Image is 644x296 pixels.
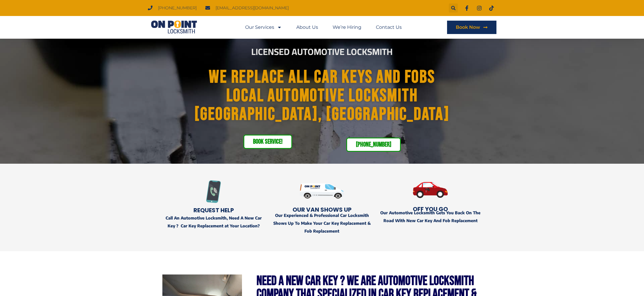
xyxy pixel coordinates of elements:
[162,214,265,230] p: Call An Automotive Locksmith, Need A New Car Key ? Car Key Replacement at Your Location?
[376,21,402,34] a: Contact Us
[271,207,373,213] h2: OUR VAN Shows Up
[243,135,292,149] a: Book service!
[379,206,482,212] h2: Off You Go
[333,21,361,34] a: We’re Hiring
[245,21,282,34] a: Our Services
[447,21,496,34] a: Book Now
[379,209,482,224] p: Our Automotive Locksmith Gets You Back On The Road With New Car Key And Fob Replacement
[214,4,289,12] span: [EMAIL_ADDRESS][DOMAIN_NAME]
[245,21,402,34] nav: Menu
[296,21,318,34] a: About Us
[166,68,479,124] h1: We Replace all Car Keys and Fobs Local Automotive Locksmith [GEOGRAPHIC_DATA], [GEOGRAPHIC_DATA]
[202,180,225,203] img: Call for Emergency Locksmith Services Help in Coquitlam Tri-cities
[299,172,345,209] img: Automotive Locksmith - Surrey, BC 1
[356,141,391,148] span: [PHONE_NUMBER]
[162,207,265,213] h2: Request Help
[157,4,197,12] span: [PHONE_NUMBER]
[449,3,458,13] div: Search
[162,47,483,56] h2: Licensed Automotive Locksmith
[456,25,480,30] span: Book Now
[271,211,373,235] p: Our Experienced & Professional Car Locksmith Shows Up To Make Your Car Key Replacement & Fob Repl...
[253,138,283,145] span: Book service!
[379,172,482,208] img: Automotive Locksmith - Surrey, BC 2
[346,138,401,152] a: [PHONE_NUMBER]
